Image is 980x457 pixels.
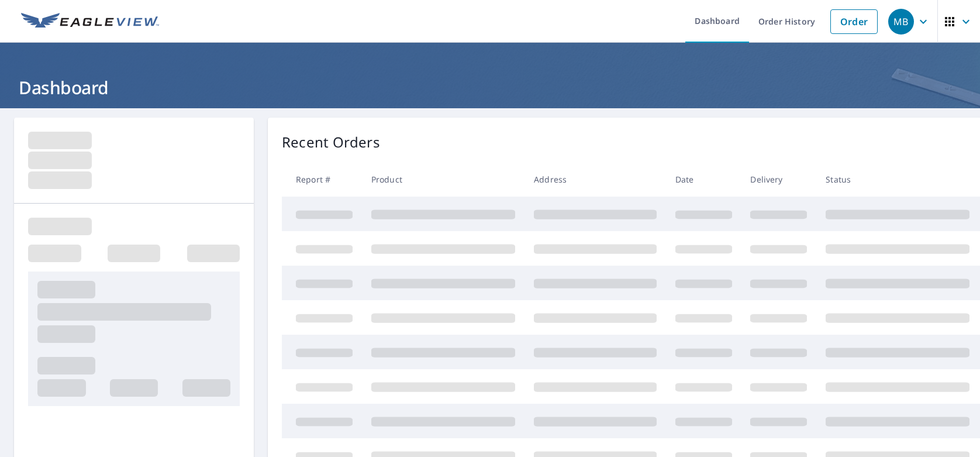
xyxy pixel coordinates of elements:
h1: Dashboard [14,75,966,99]
p: Recent Orders [282,132,380,153]
th: Report # [282,162,362,197]
th: Status [816,162,979,197]
th: Date [666,162,741,197]
th: Address [524,162,666,197]
th: Product [362,162,524,197]
img: EV Logo [21,13,159,30]
a: Order [830,9,878,34]
th: Delivery [741,162,816,197]
div: MB [888,9,914,35]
